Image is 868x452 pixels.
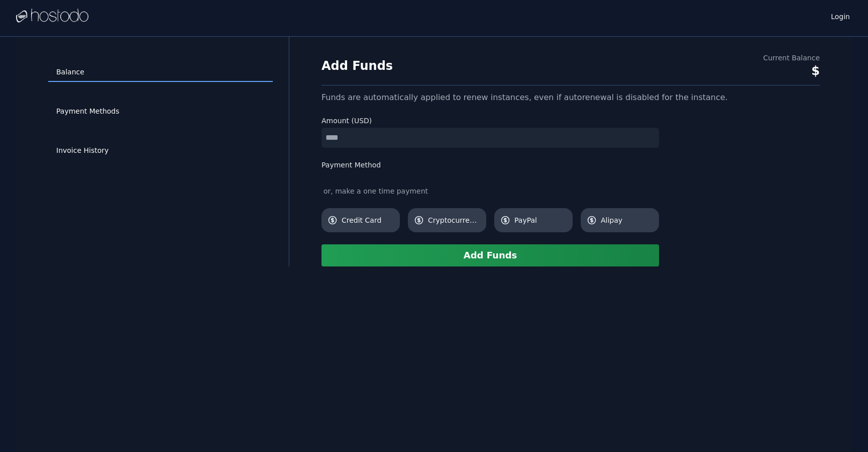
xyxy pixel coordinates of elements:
[321,160,659,170] label: Payment Method
[763,53,820,63] div: Current Balance
[763,63,820,79] div: $
[428,215,480,225] span: Cryptocurrency
[514,215,567,225] span: PayPal
[321,92,820,104] div: Funds are automatically applied to renew instances, even if autorenewal is disabled for the insta...
[321,116,659,126] label: Amount (USD)
[321,244,659,266] button: Add Funds
[321,186,659,196] div: or, make a one time payment
[48,102,273,121] a: Payment Methods
[342,215,394,225] span: Credit Card
[601,215,653,225] span: Alipay
[321,58,393,74] h1: Add Funds
[16,9,88,24] img: Logo
[48,141,273,160] a: Invoice History
[829,10,852,22] a: Login
[48,63,273,82] a: Balance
